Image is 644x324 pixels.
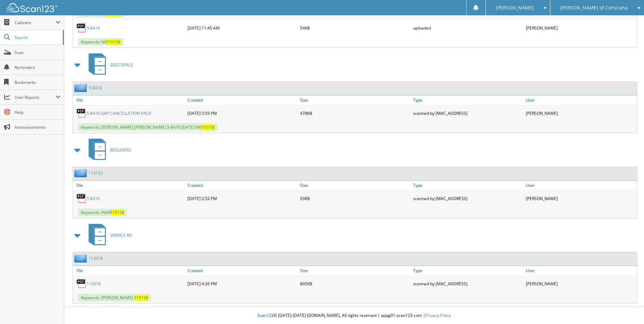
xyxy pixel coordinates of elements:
[78,123,218,131] span: Keywords: [PERSON_NAME] [PERSON_NAME] 5-8416 [DATE] NK
[186,106,298,120] div: [DATE] 5:55 PM
[411,192,524,205] div: scanned by [MAC_ADDRESS]
[425,312,451,318] a: Privacy Policy
[85,222,132,249] a: SERVICE RO
[411,21,524,35] div: uploaded
[15,65,60,70] span: Reminders
[15,20,56,25] span: Cabinets
[298,181,411,190] a: Size
[186,266,298,275] a: Created
[7,3,58,12] img: scan123-logo-white.svg
[85,51,133,78] a: 2022 DEALS
[134,295,148,301] span: F10158
[110,62,133,68] span: 2022 DEALS
[15,124,60,130] span: Announcements
[201,124,215,130] span: F10158
[524,192,637,205] div: [PERSON_NAME]
[524,266,637,275] a: User
[89,255,103,261] a: 113018
[186,21,298,35] div: [DATE] 11:45 AM
[85,137,131,163] a: BEDLINERS
[76,23,87,33] img: PDF.png
[73,266,186,275] a: File
[78,209,127,216] span: Keywords: INV#
[110,232,132,238] span: SERVICE RO
[524,106,637,120] div: [PERSON_NAME]
[76,108,87,118] img: PDF.png
[74,169,89,177] img: folder2.png
[110,147,131,153] span: BEDLINERS
[186,192,298,205] div: [DATE] 2:52 PM
[15,35,59,40] span: Search
[524,181,637,190] a: User
[74,254,89,263] img: folder2.png
[411,266,524,275] a: Type
[78,294,151,302] span: Keywords: [PERSON_NAME]-
[78,38,123,46] span: Keywords: NK
[110,210,124,215] span: F10158
[524,95,637,105] a: User
[73,95,186,105] a: File
[87,281,101,287] a: 113018
[87,196,100,201] a: 5-8416
[524,21,637,35] div: [PERSON_NAME]
[411,95,524,105] a: Type
[73,181,186,190] a: File
[298,106,411,120] div: 478KB
[524,277,637,290] div: [PERSON_NAME]
[560,6,628,10] span: [PERSON_NAME] of Corsicana
[64,307,644,324] div: © [DATE]-[DATE] [DOMAIN_NAME]. All rights reserved | appg01-scan123-com |
[610,291,644,324] iframe: Chat Widget
[257,312,274,318] span: Scan123
[76,193,87,203] img: PDF.png
[74,84,89,92] img: folder2.png
[107,39,121,45] span: F10158
[186,95,298,105] a: Created
[15,109,60,115] span: Help
[87,25,100,31] a: 5-8416
[89,170,103,176] a: 113133
[15,79,60,85] span: Bookmarks
[411,181,524,190] a: Type
[186,181,298,190] a: Created
[298,192,411,205] div: 93KB
[411,277,524,290] div: scanned by [MAC_ADDRESS]
[15,94,56,100] span: User Reports
[298,21,411,35] div: 54KB
[87,110,151,116] a: 5-8416 GAP CANCELLATION PACK
[298,277,411,290] div: 805KB
[298,95,411,105] a: Size
[496,6,534,10] span: [PERSON_NAME]
[298,266,411,275] a: Size
[186,277,298,290] div: [DATE] 4:26 PM
[15,50,60,55] span: Scan
[89,85,102,91] a: 5-8416
[76,278,87,289] img: PDF.png
[411,106,524,120] div: scanned by [MAC_ADDRESS]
